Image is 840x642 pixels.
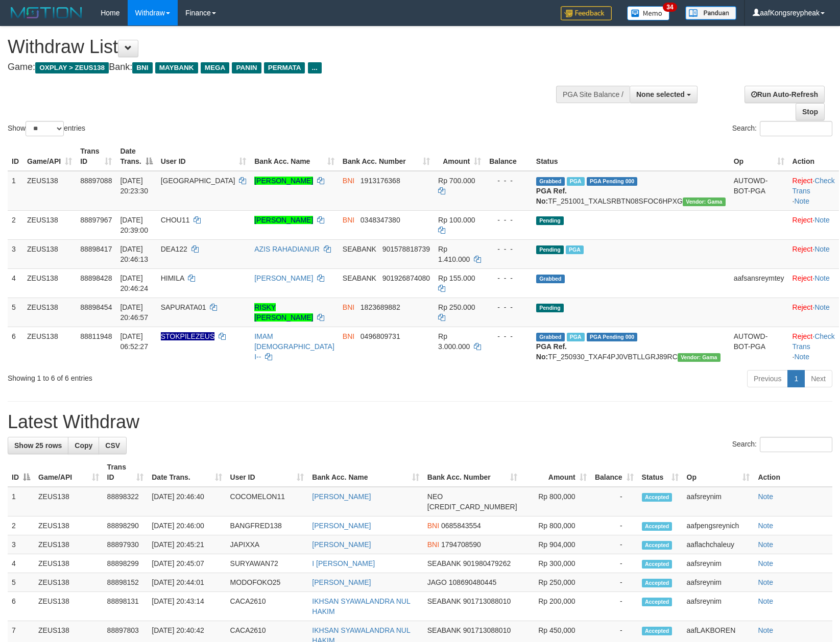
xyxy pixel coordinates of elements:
[730,171,788,211] td: AUTOWD-BOT-PGA
[361,177,400,185] span: Copy 1913176368 to clipboard
[441,522,481,530] span: Copy 0685843554 to clipboard
[521,535,591,554] td: Rp 904,000
[685,6,736,20] img: panduan.png
[758,559,773,567] a: Note
[312,540,371,549] a: [PERSON_NAME]
[638,458,683,487] th: Status: activate to sort column ascending
[536,275,565,283] span: Grabbed
[642,522,673,531] span: Accepted
[148,487,226,516] td: [DATE] 20:46:40
[23,142,76,171] th: Game/API: activate to sort column ascending
[76,142,116,171] th: Trans ID: activate to sort column ascending
[567,333,585,341] span: Marked by aafsreyleap
[427,597,461,605] span: SEABANK
[427,559,461,567] span: SEABANK
[591,592,638,621] td: -
[758,597,773,605] a: Note
[308,458,423,487] th: Bank Acc. Name: activate to sort column ascending
[34,516,103,535] td: ZEUS138
[34,535,103,554] td: ZEUS138
[730,142,788,171] th: Op: activate to sort column ascending
[8,573,34,592] td: 5
[683,458,754,487] th: Op: activate to sort column ascending
[758,626,773,634] a: Note
[630,86,698,103] button: None selected
[308,62,322,73] span: ...
[642,493,673,502] span: Accepted
[521,592,591,621] td: Rp 200,000
[532,171,730,211] td: TF_251001_TXALSRBTN08SFOC6HPXG
[23,298,76,327] td: ZEUS138
[343,216,354,224] span: BNI
[132,62,152,73] span: BNI
[75,441,92,450] span: Copy
[155,62,198,73] span: MAYBANK
[8,298,23,327] td: 5
[226,516,308,535] td: BANGFRED138
[382,274,430,282] span: Copy 901926874080 to clipboard
[438,216,475,224] span: Rp 100.000
[103,554,148,573] td: 88898299
[80,177,112,185] span: 88897088
[794,353,809,361] a: Note
[226,554,308,573] td: SURYAWAN72
[312,492,371,501] a: [PERSON_NAME]
[521,573,591,592] td: Rp 250,000
[536,187,567,205] b: PGA Ref. No:
[793,216,813,224] a: Reject
[485,142,532,171] th: Balance
[8,437,68,454] a: Show 25 rows
[794,197,809,205] a: Note
[683,554,754,573] td: aafsreynim
[747,370,788,387] a: Previous
[99,437,127,454] a: CSV
[23,171,76,211] td: ZEUS138
[489,302,528,312] div: - - -
[732,121,832,136] label: Search:
[161,216,190,224] span: CHOU11
[232,62,261,73] span: PANIN
[14,441,62,450] span: Show 25 rows
[427,578,447,586] span: JAGO
[343,245,376,253] span: SEABANK
[427,540,439,549] span: BNI
[758,522,773,530] a: Note
[312,522,371,530] a: [PERSON_NAME]
[814,303,830,311] a: Note
[80,303,112,311] span: 88898454
[793,177,813,185] a: Reject
[427,492,443,501] span: NEO
[521,554,591,573] td: Rp 300,000
[536,216,564,225] span: Pending
[343,332,354,340] span: BNI
[226,592,308,621] td: CACA2610
[427,503,517,511] span: Copy 5859459289034422 to clipboard
[438,245,470,263] span: Rp 1.410.000
[730,327,788,366] td: AUTOWD-BOT-PGA
[561,6,612,20] img: Feedback.jpg
[34,487,103,516] td: ZEUS138
[683,592,754,621] td: aafsreynim
[434,142,485,171] th: Amount: activate to sort column ascending
[642,541,673,550] span: Accepted
[793,274,813,282] a: Reject
[642,579,673,587] span: Accepted
[758,540,773,549] a: Note
[103,592,148,621] td: 88898131
[732,437,832,452] label: Search:
[26,121,64,136] select: Showentries
[8,171,23,211] td: 1
[148,535,226,554] td: [DATE] 20:45:21
[120,177,148,195] span: [DATE] 20:23:30
[730,268,788,298] td: aafsansreymtey
[105,441,120,450] span: CSV
[80,274,112,282] span: 88898428
[23,239,76,268] td: ZEUS138
[34,554,103,573] td: ZEUS138
[343,177,354,185] span: BNI
[8,516,34,535] td: 2
[148,592,226,621] td: [DATE] 20:43:14
[254,216,313,224] a: [PERSON_NAME]
[161,274,184,282] span: HIMILA
[254,274,313,282] a: [PERSON_NAME]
